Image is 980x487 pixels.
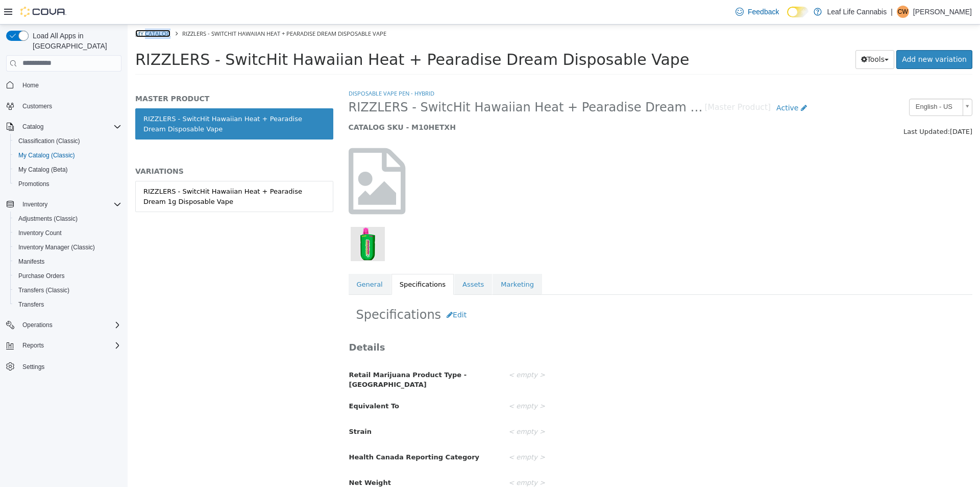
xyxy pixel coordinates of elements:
[18,100,56,112] a: Customers
[14,135,84,147] a: Classification (Classic)
[222,403,244,411] span: Strain
[373,450,852,468] div: < empty >
[14,213,121,225] span: Adjustments (Classic)
[264,249,326,271] a: Specifications
[18,229,62,237] span: Inventory Count
[55,5,259,13] span: RIZZLERS - SwitcHit Hawaiian Heat + Pearadise Dream Disposable Vape
[18,339,121,352] span: Reports
[14,241,121,253] span: Inventory Manager (Classic)
[10,134,126,148] button: Classification (Classic)
[10,297,126,312] button: Transfers
[14,298,48,311] a: Transfers
[2,197,126,212] button: Inventory
[2,359,126,374] button: Settings
[913,6,972,18] p: [PERSON_NAME]
[782,75,831,90] span: English - US
[22,123,43,131] span: Catalog
[222,317,845,329] h3: Details
[18,121,121,133] span: Catalog
[22,341,44,350] span: Reports
[8,26,561,44] span: RIZZLERS - SwitcHit Hawaiian Heat + Pearadise Dream Disposable Vape
[728,26,767,44] button: Tools
[22,81,39,89] span: Home
[222,454,263,462] span: Net Weight
[18,137,80,145] span: Classification (Classic)
[827,6,887,18] p: Leaf Life Cannabis
[18,198,121,211] span: Inventory
[2,120,126,134] button: Catalog
[14,164,121,176] span: My Catalog (Beta)
[14,256,121,268] span: Manifests
[10,148,126,163] button: My Catalog (Classic)
[373,342,852,360] div: < empty >
[22,102,52,110] span: Customers
[14,213,82,225] a: Adjustments (Classic)
[10,269,126,283] button: Purchase Orders
[29,31,121,51] span: Load All Apps in [GEOGRAPHIC_DATA]
[229,281,838,300] h2: Specifications
[18,361,48,373] a: Settings
[14,227,66,239] a: Inventory Count
[14,227,121,239] span: Inventory Count
[822,103,845,111] span: [DATE]
[2,78,126,92] button: Home
[18,243,95,251] span: Inventory Manager (Classic)
[8,69,206,79] h5: MASTER PRODUCT
[10,177,126,191] button: Promotions
[748,7,779,17] span: Feedback
[14,284,73,296] a: Transfers (Classic)
[769,26,845,44] a: Add new variation
[776,103,822,111] span: Last Updated:
[787,7,808,17] input: Dark Mode
[221,98,685,107] h5: CATALOG SKU - M10HETXH
[20,7,66,17] img: Cova
[222,346,339,364] span: Retail Marijuana Product Type - [GEOGRAPHIC_DATA]
[14,241,99,253] a: Inventory Manager (Classic)
[373,399,852,416] div: < empty >
[18,319,121,331] span: Operations
[14,270,69,282] a: Purchase Orders
[18,79,43,91] a: Home
[18,79,121,91] span: Home
[18,151,75,159] span: My Catalog (Classic)
[10,212,126,226] button: Adjustments (Classic)
[22,363,44,371] span: Settings
[14,135,121,147] span: Classification (Classic)
[221,65,307,73] a: Disposable Vape Pen - Hybrid
[14,164,72,176] a: My Catalog (Beta)
[8,84,206,115] a: RIZZLERS - SwitcHit Hawaiian Heat + Pearadise Dream Disposable Vape
[14,298,121,311] span: Transfers
[14,149,79,161] a: My Catalog (Classic)
[327,249,364,271] a: Assets
[18,360,121,373] span: Settings
[649,79,671,87] span: Active
[18,100,121,112] span: Customers
[18,166,68,174] span: My Catalog (Beta)
[18,215,78,223] span: Adjustments (Classic)
[14,270,121,282] span: Purchase Orders
[898,6,908,18] span: CW
[10,163,126,177] button: My Catalog (Beta)
[2,318,126,332] button: Operations
[2,99,126,113] button: Customers
[14,256,48,268] a: Manifests
[373,424,852,442] div: < empty >
[18,180,50,188] span: Promotions
[731,2,783,22] a: Feedback
[14,149,121,161] span: My Catalog (Classic)
[18,258,44,266] span: Manifests
[8,5,43,13] a: My Catalog
[14,178,54,190] a: Promotions
[18,198,52,211] button: Inventory
[6,74,121,401] nav: Complex example
[16,162,198,182] div: RIZZLERS - SwitcHit Hawaiian Heat + Pearadise Dream 1g Disposable Vape
[897,6,909,18] div: Christopher Walsh
[14,284,121,296] span: Transfers (Classic)
[313,281,345,300] button: Edit
[18,286,69,294] span: Transfers (Classic)
[221,75,577,91] span: RIZZLERS - SwitcHit Hawaiian Heat + Pearadise Dream Disposable Vape
[222,429,352,436] span: Health Canada Reporting Category
[18,121,47,133] button: Catalog
[10,226,126,240] button: Inventory Count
